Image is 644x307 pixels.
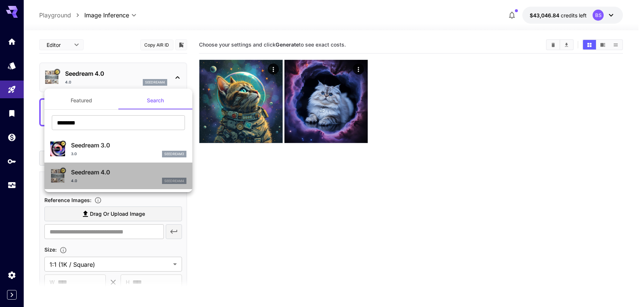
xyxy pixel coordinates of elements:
p: seedream3 [164,151,184,157]
p: 4.0 [71,178,77,184]
div: Certified Model – Vetted for best performance and includes a commercial license.Seedream 3.03.0se... [50,138,186,160]
p: Seedream 3.0 [71,141,186,150]
div: Certified Model – Vetted for best performance and includes a commercial license.Seedream 4.04.0se... [50,165,186,187]
p: seedream4 [164,178,184,184]
button: Certified Model – Vetted for best performance and includes a commercial license. [60,167,66,173]
p: 3.0 [71,151,77,157]
button: Certified Model – Vetted for best performance and includes a commercial license. [60,141,66,147]
p: Seedream 4.0 [71,168,186,177]
button: Featured [44,92,118,109]
button: Search [118,92,192,109]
